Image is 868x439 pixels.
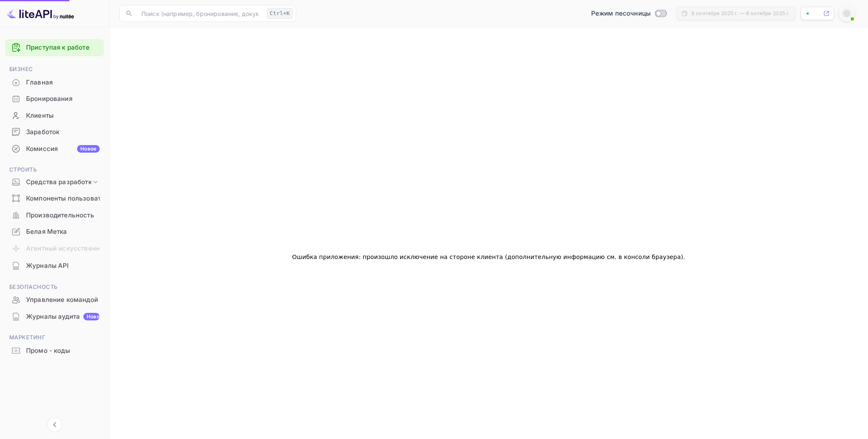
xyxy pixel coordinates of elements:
[26,312,80,322] ya-tr-span: Журналы аудита
[5,141,104,156] a: КомиссияНовое
[588,9,670,19] div: Переключиться в производственный режим
[5,309,104,325] div: Журналы аудитаНовое
[26,111,53,121] ya-tr-span: Клиенты
[5,108,104,124] div: Клиенты
[5,124,104,140] a: Заработок
[691,10,790,16] ya-tr-span: 8 сентября 2025 г. — 8 октября 2025 г.
[683,254,685,260] ya-tr-span: .
[5,224,104,239] a: Белая Метка
[26,144,58,154] ya-tr-span: Комиссия
[5,292,104,307] a: Управление командой
[5,190,104,207] div: Компоненты пользовательского интерфейса
[270,10,290,16] ya-tr-span: Ctrl+K
[5,108,104,123] a: Клиенты
[9,283,58,290] ya-tr-span: Безопасность
[26,295,98,305] ya-tr-span: Управление командой
[5,91,104,106] a: Бронирования
[26,227,67,237] ya-tr-span: Белая Метка
[47,417,62,432] button: Свернуть навигацию
[26,43,90,51] ya-tr-span: Приступая к работе
[5,343,104,359] div: Промо - коды
[5,190,104,206] a: Компоненты пользовательского интерфейса
[87,313,103,320] ya-tr-span: Новое
[5,343,104,358] a: Промо - коды
[5,141,104,157] div: КомиссияНовое
[5,207,104,224] div: Производительность
[7,7,74,20] img: Логотип LiteAPI
[26,127,59,137] ya-tr-span: Заработок
[5,258,104,273] a: Журналы API
[5,74,104,91] div: Главная
[5,292,104,308] div: Управление командой
[26,346,70,356] ya-tr-span: Промо - коды
[591,9,650,17] ya-tr-span: Режим песочницы
[5,207,104,223] a: Производительность
[26,78,53,87] ya-tr-span: Главная
[5,175,104,190] div: Средства разработки
[9,334,46,341] ya-tr-span: Маркетинг
[26,194,171,204] ya-tr-span: Компоненты пользовательского интерфейса
[136,5,263,22] input: Поиск (например, бронирование, документация)
[26,94,72,104] ya-tr-span: Бронирования
[26,211,94,220] ya-tr-span: Производительность
[5,224,104,240] div: Белая Метка
[26,261,69,271] ya-tr-span: Журналы API
[9,66,33,72] ya-tr-span: Бизнес
[292,254,683,260] ya-tr-span: Ошибка приложения: произошло исключение на стороне клиента (дополнительную информацию см. в консо...
[9,166,37,173] ya-tr-span: Строить
[5,258,104,274] div: Журналы API
[5,124,104,140] div: Заработок
[80,145,96,152] ya-tr-span: Новое
[5,309,104,324] a: Журналы аудитаНовое
[26,177,96,187] ya-tr-span: Средства разработки
[5,74,104,90] a: Главная
[5,91,104,107] div: Бронирования
[5,39,104,56] div: Приступая к работе
[26,43,100,53] a: Приступая к работе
